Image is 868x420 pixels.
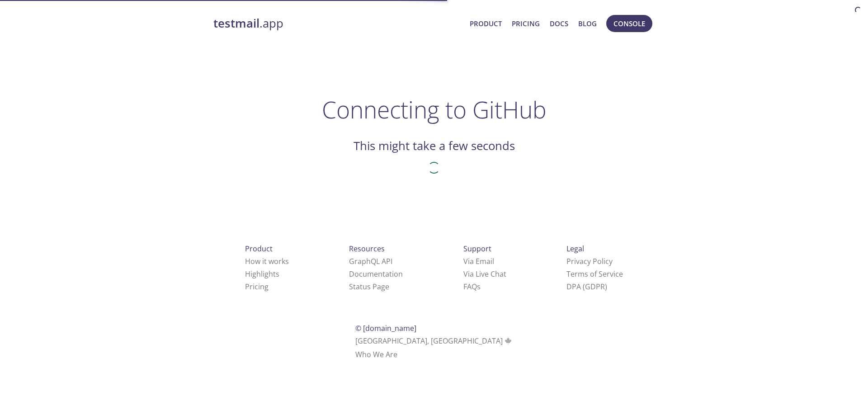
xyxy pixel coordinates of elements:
[463,244,491,254] span: Support
[349,282,389,292] a: Status Page
[349,256,392,266] a: GraphQL API
[477,282,481,292] span: s
[578,18,597,29] a: Blog
[463,269,506,279] a: Via Live Chat
[566,256,613,266] a: Privacy Policy
[322,96,547,123] h1: Connecting to GitHub
[463,256,494,266] a: Via Email
[354,138,515,154] h2: This might take a few seconds
[566,244,584,254] span: Legal
[245,282,269,292] a: Pricing
[566,282,607,292] a: DPA (GDPR)
[613,18,645,29] span: Console
[213,15,259,31] strong: testmail
[355,336,513,346] span: [GEOGRAPHIC_DATA], [GEOGRAPHIC_DATA]
[213,16,462,31] a: testmail.app
[463,282,481,292] a: FAQ
[349,269,403,279] a: Documentation
[512,18,540,29] a: Pricing
[606,15,652,32] button: Console
[470,18,502,29] a: Product
[355,349,397,359] a: Who We Are
[245,256,289,266] a: How it works
[349,244,385,254] span: Resources
[550,18,568,29] a: Docs
[566,269,623,279] a: Terms of Service
[245,244,273,254] span: Product
[245,269,279,279] a: Highlights
[355,323,416,333] span: © [DOMAIN_NAME]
